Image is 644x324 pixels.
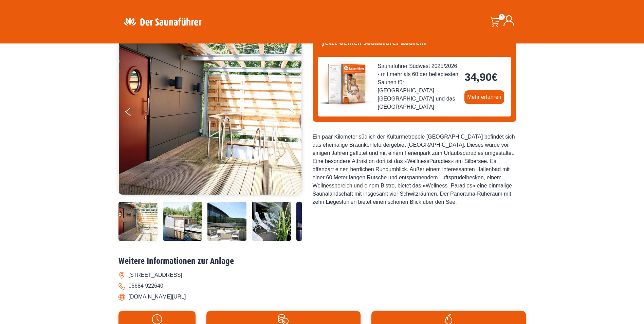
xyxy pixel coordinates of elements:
[125,105,142,122] button: Previous
[492,71,498,83] span: €
[318,57,372,111] img: der-saunafuehrer-2025-suedwest.jpg
[499,14,505,20] span: 0
[287,105,304,122] button: Next
[118,291,526,302] li: [DOMAIN_NAME][URL]
[118,270,526,281] li: [STREET_ADDRESS]
[464,71,498,83] bdi: 34,90
[378,62,459,111] span: Saunaführer Südwest 2025/2026 - mit mehr als 60 der beliebtesten Saunen für [GEOGRAPHIC_DATA], [G...
[464,90,504,104] a: Mehr erfahren
[313,133,516,206] div: Ein paar Kilometer südlich der Kulturmetropole [GEOGRAPHIC_DATA] befindet sich das ehemalige Brau...
[118,281,526,291] li: 05684 922640
[118,256,526,267] h2: Weitere Informationen zur Anlage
